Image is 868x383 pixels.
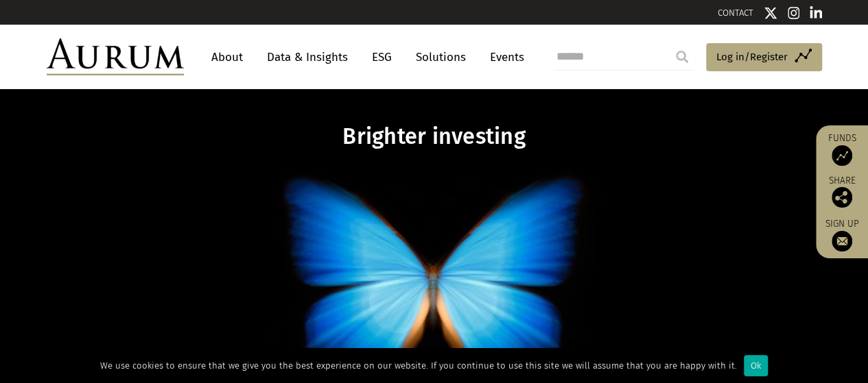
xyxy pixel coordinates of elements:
[706,43,822,72] a: Log in/Register
[823,176,861,208] div: Share
[832,187,852,208] img: Share this post
[718,8,753,18] a: CONTACT
[810,6,822,20] img: Linkedin icon
[483,45,524,70] a: Events
[668,43,696,71] input: Submit
[716,49,788,65] span: Log in/Register
[832,231,852,251] img: Sign up to our newsletter
[47,38,184,75] img: Aurum
[204,45,250,70] a: About
[365,45,399,70] a: ESG
[744,355,768,376] div: Ok
[823,218,861,251] a: Sign up
[409,45,473,70] a: Solutions
[764,6,777,20] img: Twitter icon
[823,132,861,166] a: Funds
[260,45,355,70] a: Data & Insights
[832,145,852,166] img: Access Funds
[169,123,699,150] h1: Brighter investing
[788,6,800,20] img: Instagram icon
